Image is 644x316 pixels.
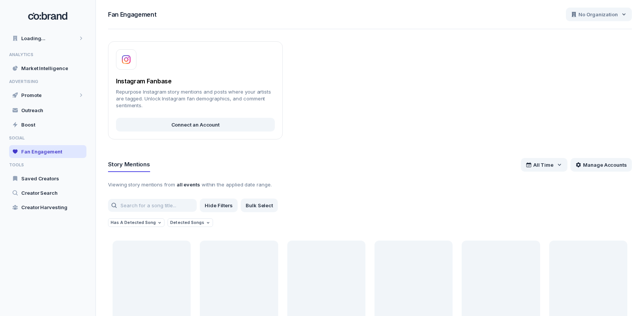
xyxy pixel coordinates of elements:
[116,77,275,85] span: Instagram Fanbase
[21,148,62,155] span: Fan Engagement
[108,158,150,172] div: tab
[9,136,86,141] span: SOCIAL
[9,163,86,167] span: TOOLS
[177,181,200,188] span: all events
[205,202,233,209] span: Hide Filters
[108,181,632,188] span: Viewing story mentions from within the applied date range.
[9,172,86,185] a: Saved Creators
[21,35,45,42] span: Loading...
[111,220,156,225] span: Has A Detected Song
[171,121,220,128] span: Connect an Account
[108,199,197,212] input: Search for a song title...
[200,199,238,212] button: Hide Filters
[116,88,275,109] span: Repurpose Instagram story mentions and posts where your artists are tagged. Unlock Instagram fan ...
[578,11,618,18] span: No Organization
[9,186,86,199] a: Creator Search
[9,201,86,214] a: Creator Harvesting
[9,145,86,158] a: Fan Engagement
[21,204,67,211] span: Creator Harvesting
[108,161,150,168] span: Story Mentions
[241,199,278,212] button: Bulk Select
[21,65,68,72] span: Market Intelligence
[21,92,41,99] span: Promote
[9,62,86,75] a: Market Intelligence
[9,104,86,117] a: Outreach
[583,161,627,168] span: Manage Accounts
[21,175,59,182] span: Saved Creators
[9,52,86,57] span: ANALYTICS
[246,202,273,209] span: Bulk Select
[570,158,632,172] button: Manage Accounts
[21,189,58,196] span: Creator Search
[9,79,86,84] span: ADVERTISING
[9,118,86,131] a: Boost
[21,107,43,114] span: Outreach
[533,161,553,168] span: All Time
[21,121,35,128] span: Boost
[170,220,204,225] span: Detected Songs
[116,118,275,131] button: Connect an Account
